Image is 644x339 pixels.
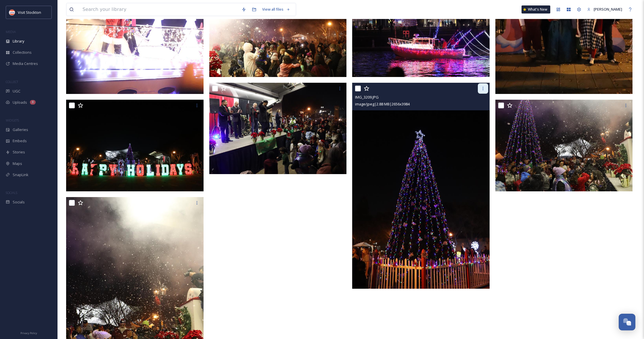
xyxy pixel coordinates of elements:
[355,95,379,100] span: IMG_3209.JPG
[209,82,347,174] img: IMG_2777.JPG
[259,4,293,15] a: View all files
[495,100,633,191] img: IMG_2797.JPG
[13,50,32,55] span: Collections
[355,101,410,107] span: image/jpeg | 2.88 MB | 2656 x 3984
[584,4,625,15] a: [PERSON_NAME]
[13,88,20,94] span: UGC
[66,100,204,191] img: IMG_2891.JPG
[594,7,622,12] span: [PERSON_NAME]
[13,149,25,155] span: Stories
[13,38,24,44] span: Library
[13,100,27,105] span: Uploads
[18,10,41,15] span: Visit Stockton
[522,5,550,14] a: What's New
[20,331,37,335] span: Privacy Policy
[352,83,490,289] img: IMG_3209.JPG
[6,30,16,34] span: MEDIA
[6,118,19,122] span: WIDGETS
[13,161,22,166] span: Maps
[9,9,15,15] img: unnamed.jpeg
[20,329,37,336] a: Privacy Policy
[13,138,27,144] span: Embeds
[6,190,17,195] span: SOCIALS
[13,61,38,66] span: Media Centres
[6,80,18,84] span: COLLECT
[80,3,239,16] input: Search your library
[30,100,36,105] div: 8
[13,172,28,178] span: SnapLink
[13,199,25,205] span: Socials
[619,314,635,330] button: Open Chat
[13,127,28,132] span: Galleries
